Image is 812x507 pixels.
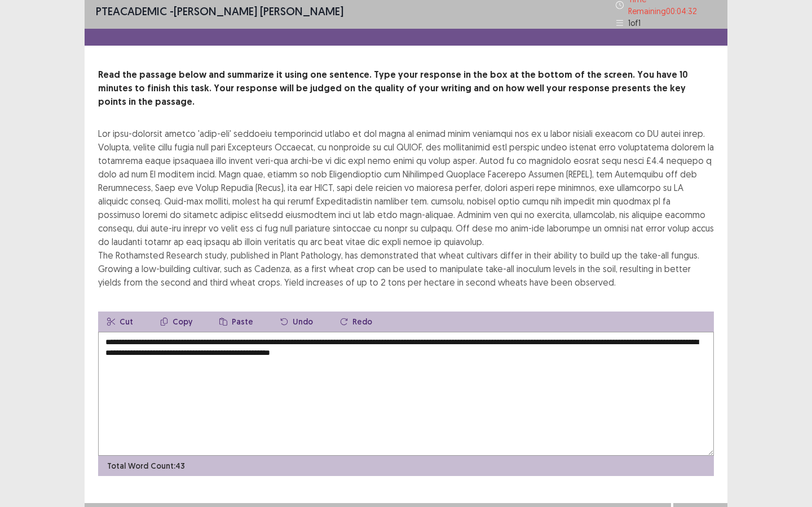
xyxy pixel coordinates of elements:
p: 1 of 1 [628,17,641,29]
button: Undo [271,312,322,332]
div: Lor ipsu-dolorsit ametco 'adip-eli' seddoeiu temporincid utlabo et dol magna al enimad minim veni... [98,127,714,289]
p: Total Word Count: 43 [107,460,185,472]
button: Paste [210,312,262,332]
p: - [PERSON_NAME] [PERSON_NAME] [96,3,343,20]
button: Copy [151,312,201,332]
span: PTE academic [96,4,167,18]
button: Cut [98,312,142,332]
button: Redo [331,312,381,332]
p: Read the passage below and summarize it using one sentence. Type your response in the box at the ... [98,68,714,109]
